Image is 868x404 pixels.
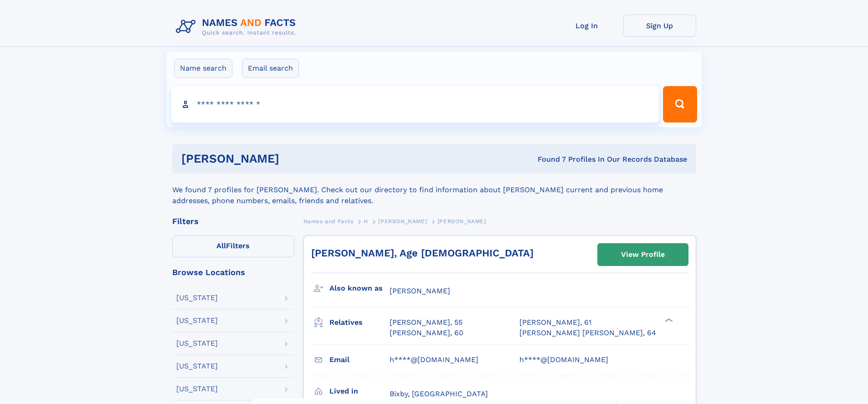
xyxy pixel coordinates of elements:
img: Logo Names and Facts [172,15,303,39]
a: View Profile [598,244,688,266]
span: H [364,218,368,225]
a: [PERSON_NAME] [378,215,427,227]
a: Sign Up [623,15,696,37]
a: Names and Facts [303,215,354,227]
div: View Profile [621,244,665,265]
a: [PERSON_NAME], Age [DEMOGRAPHIC_DATA] [311,247,534,259]
div: [US_STATE] [176,340,218,347]
h1: [PERSON_NAME] [181,153,409,164]
span: [PERSON_NAME] [437,218,486,225]
div: ❯ [663,317,673,323]
label: Name search [174,59,232,78]
div: [US_STATE] [176,294,218,302]
a: Log In [550,15,623,37]
a: [PERSON_NAME], 55 [390,317,462,327]
div: We found 7 profiles for [PERSON_NAME]. Check out our directory to find information about [PERSON_... [172,174,696,206]
div: Found 7 Profiles In Our Records Database [408,154,687,164]
input: search input [171,86,659,123]
span: Bixby, [GEOGRAPHIC_DATA] [390,389,488,398]
h3: Email [329,352,390,368]
h3: Lived in [329,384,390,399]
div: Browse Locations [172,268,294,276]
a: [PERSON_NAME] [PERSON_NAME], 64 [519,328,656,338]
div: [US_STATE] [176,385,218,393]
h3: Also known as [329,281,390,296]
span: [PERSON_NAME] [390,286,450,295]
a: [PERSON_NAME], 61 [519,317,591,327]
button: Search Button [663,86,697,123]
div: Filters [172,217,294,225]
span: All [216,241,226,250]
a: H [364,215,368,227]
span: [PERSON_NAME] [378,218,427,225]
a: [PERSON_NAME], 60 [390,328,463,338]
h3: Relatives [329,315,390,330]
div: [US_STATE] [176,363,218,370]
label: Email search [242,59,299,78]
label: Filters [172,235,294,257]
div: [US_STATE] [176,317,218,324]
